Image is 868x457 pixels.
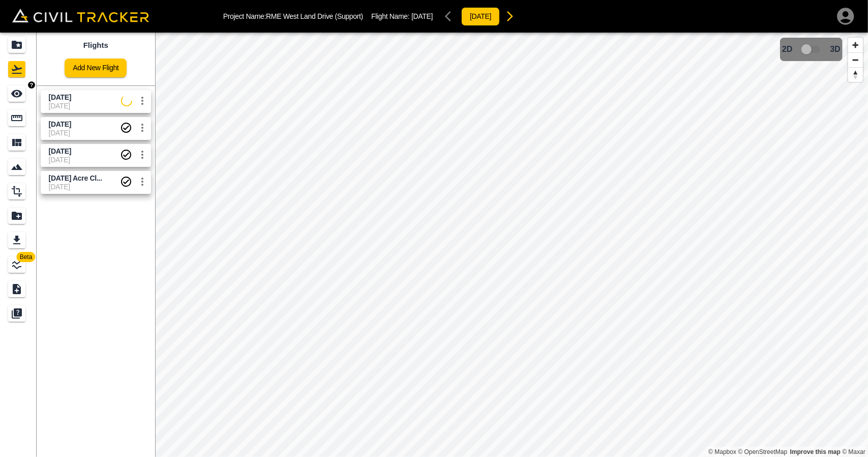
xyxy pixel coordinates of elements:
a: Map feedback [790,448,841,455]
button: Zoom out [848,52,863,67]
a: Mapbox [708,448,736,455]
span: 2D [782,45,792,54]
a: OpenStreetMap [738,448,788,455]
span: 3D model not uploaded yet [797,40,826,59]
button: Reset bearing to north [848,67,863,82]
span: [DATE] [411,12,433,20]
p: Project Name: RME West Land Drive (Support) [223,12,363,20]
p: Flight Name: [371,12,433,20]
button: Zoom in [848,38,863,52]
span: 3D [830,45,841,54]
img: Civil Tracker [12,9,149,23]
a: Maxar [842,448,865,455]
canvas: Map [155,33,868,457]
button: [DATE] [461,7,500,26]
